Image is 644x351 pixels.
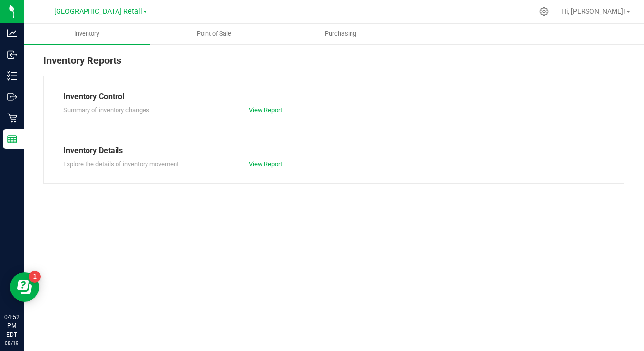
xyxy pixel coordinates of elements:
[183,29,244,38] span: Point of Sale
[61,29,113,38] span: Inventory
[63,106,149,114] span: Summary of inventory changes
[7,113,17,123] inline-svg: Retail
[4,339,19,347] p: 08/19
[54,7,142,16] span: [GEOGRAPHIC_DATA] Retail
[7,29,17,38] inline-svg: Analytics
[7,71,17,81] inline-svg: Inventory
[7,134,17,144] inline-svg: Reports
[538,7,550,16] div: Manage settings
[63,145,604,157] div: Inventory Details
[277,24,404,44] a: Purchasing
[7,92,17,102] inline-svg: Outbound
[7,50,17,59] inline-svg: Inbound
[312,29,370,38] span: Purchasing
[249,106,282,114] a: View Report
[150,24,277,44] a: Point of Sale
[24,24,150,44] a: Inventory
[43,53,624,76] div: Inventory Reports
[561,7,625,15] span: Hi, [PERSON_NAME]!
[63,160,179,168] span: Explore the details of inventory movement
[10,272,39,302] iframe: Resource center
[29,271,41,283] iframe: Resource center unread badge
[249,160,282,168] a: View Report
[63,91,604,103] div: Inventory Control
[4,313,19,339] p: 04:52 PM EDT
